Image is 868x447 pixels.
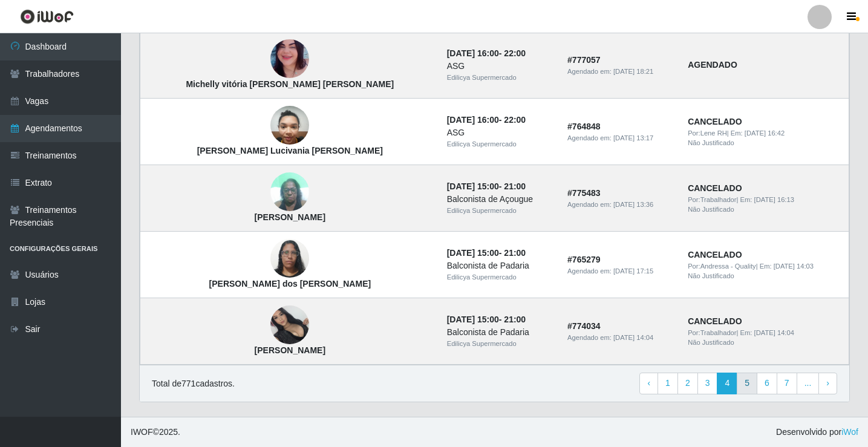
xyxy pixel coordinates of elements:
[186,79,394,89] strong: Michelly vitória [PERSON_NAME] [PERSON_NAME]
[677,373,698,394] a: 2
[688,271,841,281] div: Não Justificado
[688,128,841,139] div: | Em:
[639,373,837,394] nav: pagination
[757,373,777,394] a: 6
[613,68,653,75] time: [DATE] 18:21
[131,427,153,437] span: IWOF
[270,166,309,218] img: Zulmira oliveira rodrigues
[797,373,820,394] a: ...
[447,315,526,324] strong: -
[567,200,673,210] div: Agendado em:
[688,195,841,205] div: | Em:
[447,248,499,258] time: [DATE] 15:00
[567,55,601,65] strong: # 777057
[688,183,742,193] strong: CANCELADO
[688,117,742,126] strong: CANCELADO
[447,115,499,125] time: [DATE] 16:00
[131,426,180,439] span: © 2025 .
[826,378,829,388] span: ›
[209,279,371,289] strong: [PERSON_NAME] dos [PERSON_NAME]
[197,146,383,155] strong: [PERSON_NAME] Lucivania [PERSON_NAME]
[447,206,553,216] div: Edilicya Supermercado
[504,248,526,258] time: 21:00
[270,16,309,102] img: Michelly vitória de Souza Nóbrega
[818,373,837,394] a: Next
[567,255,601,264] strong: # 765279
[567,188,601,198] strong: # 775483
[447,259,553,272] div: Balconista de Padaria
[504,181,526,191] time: 21:00
[447,73,553,83] div: Edilicya Supermercado
[774,263,814,270] time: [DATE] 14:03
[152,377,235,390] p: Total de 771 cadastros.
[639,373,658,394] a: Previous
[688,60,737,70] strong: AGENDADO
[447,181,499,191] time: [DATE] 15:00
[697,373,718,394] a: 3
[754,196,794,203] time: [DATE] 16:13
[504,115,526,125] time: 22:00
[447,315,499,324] time: [DATE] 15:00
[658,373,678,394] a: 1
[841,427,858,437] a: iWof
[745,129,785,137] time: [DATE] 16:42
[255,212,325,222] strong: [PERSON_NAME]
[613,134,653,142] time: [DATE] 13:17
[613,334,653,341] time: [DATE] 14:04
[270,305,309,344] img: Evellyn Santos Silva
[255,345,325,355] strong: [PERSON_NAME]
[688,204,841,215] div: Não Justificado
[270,100,309,151] img: Maria Lucivania da Silva
[447,48,499,58] time: [DATE] 16:00
[613,267,653,275] time: [DATE] 17:15
[567,333,673,343] div: Agendado em:
[688,196,736,203] span: Por: Trabalhador
[20,9,74,24] img: CoreUI Logo
[717,373,737,394] a: 4
[777,373,797,394] a: 7
[688,261,841,272] div: | Em:
[688,250,742,259] strong: CANCELADO
[688,138,841,148] div: Não Justificado
[270,233,309,284] img: Marta Silva dos Santos
[447,181,526,191] strong: -
[447,248,526,258] strong: -
[688,316,742,326] strong: CANCELADO
[688,263,756,270] span: Por: Andressa - Quality
[688,328,841,338] div: | Em:
[567,133,673,143] div: Agendado em:
[447,48,526,58] strong: -
[447,339,553,349] div: Edilicya Supermercado
[688,329,736,336] span: Por: Trabalhador
[567,122,601,131] strong: # 764848
[776,426,858,439] span: Desenvolvido por
[647,378,650,388] span: ‹
[613,201,653,208] time: [DATE] 13:36
[567,67,673,77] div: Agendado em:
[447,60,553,73] div: ASG
[754,329,794,336] time: [DATE] 14:04
[567,321,601,331] strong: # 774034
[688,129,727,137] span: Por: Lene RH
[504,315,526,324] time: 21:00
[567,266,673,276] div: Agendado em:
[447,115,526,125] strong: -
[447,326,553,339] div: Balconista de Padaria
[447,126,553,139] div: ASG
[737,373,757,394] a: 5
[447,139,553,149] div: Edilicya Supermercado
[504,48,526,58] time: 22:00
[447,193,553,206] div: Balconista de Açougue
[688,338,841,348] div: Não Justificado
[447,272,553,282] div: Edilicya Supermercado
